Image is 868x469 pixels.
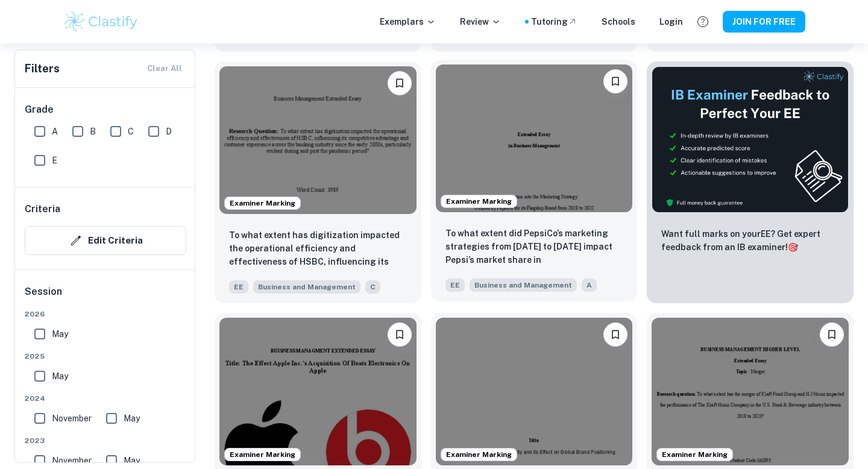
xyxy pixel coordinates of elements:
a: Schools [602,15,635,28]
button: Please log in to bookmark exemplars [388,71,412,95]
img: Business and Management EE example thumbnail: To what extent did PepsiCo’s marketing s [436,65,633,212]
span: A [582,279,597,292]
img: Business and Management EE example thumbnail: To what extent did Apple's acquisition o [219,318,417,465]
span: A [52,125,58,138]
img: Business and Management EE example thumbnail: To what extent has socially responsible [436,318,633,465]
span: 🎯 [788,242,798,252]
span: November [52,412,92,425]
span: 2024 [25,393,186,404]
span: May [52,370,68,383]
span: B [90,125,96,138]
span: May [52,327,68,341]
h6: Session [25,285,186,309]
p: Exemplars [380,15,436,28]
img: Business and Management EE example thumbnail: To what extent has digitization impacted [219,66,417,214]
span: Examiner Marking [657,449,732,460]
span: May [124,412,140,425]
span: Business and Management [253,280,360,294]
span: November [52,454,92,467]
p: Want full marks on your EE ? Get expert feedback from an IB examiner! [661,227,839,254]
span: Business and Management [470,279,577,292]
span: Examiner Marking [225,198,300,209]
h6: Grade [25,102,186,117]
button: JOIN FOR FREE [723,11,805,33]
img: Thumbnail [652,66,849,213]
span: Examiner Marking [441,449,517,460]
a: ThumbnailWant full marks on yourEE? Get expert feedback from an IB examiner! [647,61,854,303]
span: EE [229,280,248,294]
span: Examiner Marking [441,196,517,207]
span: D [166,125,172,138]
a: Examiner MarkingPlease log in to bookmark exemplarsTo what extent has digitization impacted the o... [215,61,421,303]
p: Review [460,15,501,28]
span: 2026 [25,309,186,319]
p: To what extent did PepsiCo’s marketing strategies from 2018 to 2022 impact Pepsi’s market share i... [445,227,623,268]
span: EE [445,279,465,292]
span: C [365,280,380,294]
p: To what extent has digitization impacted the operational efficiency and effectiveness of HSBC, in... [229,228,407,269]
h6: Filters [25,60,60,77]
button: Please log in to bookmark exemplars [820,323,844,347]
button: Please log in to bookmark exemplars [603,323,627,347]
span: E [52,154,57,167]
button: Help and Feedback [693,11,713,32]
button: Please log in to bookmark exemplars [603,69,627,93]
span: 2025 [25,351,186,362]
img: Clastify logo [63,10,139,34]
span: May [124,454,140,467]
button: Please log in to bookmark exemplars [388,323,412,347]
h6: Criteria [25,202,60,216]
span: Examiner Marking [225,449,300,460]
a: Tutoring [531,15,577,28]
img: Business and Management EE example thumbnail: To what extent has the merger of Kraft F [652,318,849,465]
a: Login [659,15,683,28]
button: Edit Criteria [25,226,186,255]
a: Examiner MarkingPlease log in to bookmark exemplarsTo what extent did PepsiCo’s marketing strateg... [431,61,638,303]
span: 2023 [25,435,186,446]
span: C [128,125,134,138]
